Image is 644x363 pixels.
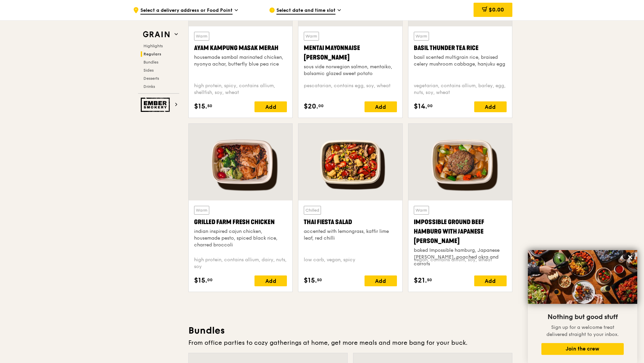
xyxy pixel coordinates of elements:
[304,217,397,227] div: Thai Fiesta Salad
[414,54,507,68] div: basil scented multigrain rice, braised celery mushroom cabbage, hanjuku egg
[194,217,287,227] div: Grilled Farm Fresh Chicken
[194,32,209,41] div: Warm
[143,84,155,89] span: Drinks
[194,82,287,96] div: high protein, spicy, contains allium, shellfish, soy, wheat
[365,275,397,286] div: Add
[414,101,427,112] span: $14.
[489,6,504,13] span: $0.00
[547,313,618,321] span: Nothing but good stuff
[141,28,172,41] img: Grain web logo
[143,44,163,48] span: Highlights
[414,206,429,215] div: Warm
[414,275,427,286] span: $21.
[304,43,397,62] div: Mentai Mayonnaise [PERSON_NAME]
[304,32,319,41] div: Warm
[414,32,429,41] div: Warm
[143,52,161,56] span: Regulars
[194,275,207,286] span: $15.
[207,103,212,108] span: 50
[143,68,154,73] span: Sides
[528,250,637,304] img: DSC07876-Edit02-Large.jpeg
[188,338,512,347] div: From office parties to cozy gatherings at home, get more meals and more bang for your buck.
[194,228,287,248] div: indian inspired cajun chicken, housemade pesto, spiced black rice, charred broccoli
[304,101,318,112] span: $20.
[414,257,507,270] div: vegan, contains allium, soy, wheat
[276,7,336,15] span: Select date and time slot
[304,228,397,242] div: accented with lemongrass, kaffir lime leaf, red chilli
[254,275,287,286] div: Add
[194,206,209,215] div: Warm
[143,60,158,65] span: Bundles
[140,7,233,15] span: Select a delivery address or Food Point
[207,277,213,283] span: 00
[194,43,287,53] div: Ayam Kampung Masak Merah
[304,206,321,215] div: Chilled
[194,54,287,68] div: housemade sambal marinated chicken, nyonya achar, butterfly blue pea rice
[541,343,624,355] button: Join the crew
[414,43,507,53] div: Basil Thunder Tea Rice
[318,103,324,108] span: 00
[546,324,619,337] span: Sign up for a welcome treat delivered straight to your inbox.
[194,257,287,270] div: high protein, contains allium, dairy, nuts, soy
[188,324,512,337] h3: Bundles
[194,101,207,112] span: $15.
[304,64,397,77] div: sous vide norwegian salmon, mentaiko, balsamic glazed sweet potato
[474,275,507,286] div: Add
[141,98,172,112] img: Ember Smokery web logo
[365,101,397,112] div: Add
[414,247,507,267] div: baked Impossible hamburg, Japanese [PERSON_NAME], poached okra and carrots
[317,277,322,283] span: 50
[254,101,287,112] div: Add
[304,257,397,270] div: low carb, vegan, spicy
[143,76,159,81] span: Desserts
[474,101,507,112] div: Add
[414,217,507,246] div: Impossible Ground Beef Hamburg with Japanese [PERSON_NAME]
[414,82,507,96] div: vegetarian, contains allium, barley, egg, nuts, soy, wheat
[427,277,432,283] span: 50
[304,82,397,96] div: pescatarian, contains egg, soy, wheat
[427,103,433,108] span: 00
[304,275,317,286] span: $15.
[625,252,636,263] button: Close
